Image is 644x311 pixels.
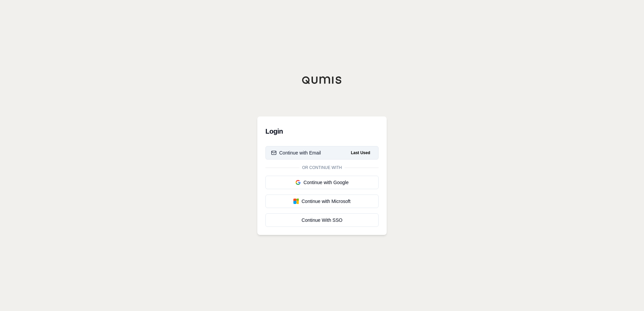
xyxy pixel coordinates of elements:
img: Qumis [302,76,342,84]
div: Continue with Google [271,179,373,186]
div: Continue with Microsoft [271,198,373,205]
span: Or continue with [299,165,345,170]
h3: Login [265,125,379,138]
button: Continue with EmailLast Used [265,146,379,160]
button: Continue with Google [265,176,379,189]
div: Continue with Email [271,149,321,156]
a: Continue With SSO [265,213,379,227]
span: Last Used [348,149,373,157]
button: Continue with Microsoft [265,195,379,208]
div: Continue With SSO [271,217,373,223]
